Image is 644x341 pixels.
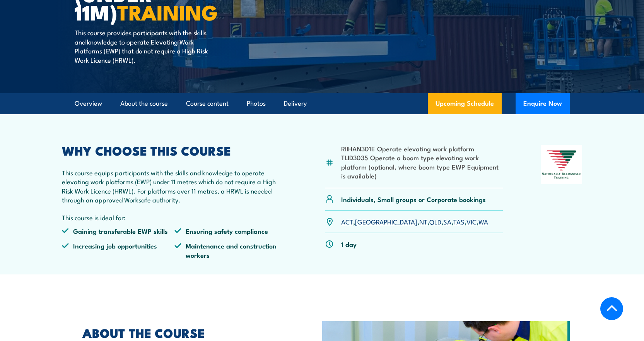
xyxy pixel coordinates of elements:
[429,217,441,226] a: QLD
[341,217,353,226] a: ACT
[284,93,307,114] a: Delivery
[62,213,288,222] p: This course is ideal for:
[341,195,486,204] p: Individuals, Small groups or Corporate bookings
[120,93,168,114] a: About the course
[62,145,288,156] h2: WHY CHOOSE THIS COURSE
[186,93,229,114] a: Course content
[428,93,502,114] a: Upcoming Schedule
[466,217,477,226] a: VIC
[75,28,216,64] p: This course provides participants with the skills and knowledge to operate Elevating Work Platfor...
[419,217,427,226] a: NT
[62,168,288,204] p: This course equips participants with the skills and knowledge to operate elevating work platforms...
[341,240,357,248] p: 1 day
[355,217,417,226] a: [GEOGRAPHIC_DATA]
[516,93,570,114] button: Enquire Now
[62,226,175,235] li: Gaining transferable EWP skills
[453,217,465,226] a: TAS
[247,93,266,114] a: Photos
[174,226,287,235] li: Ensuring safety compliance
[75,93,102,114] a: Overview
[341,144,503,153] li: RIIHAN301E Operate elevating work platform
[82,327,287,338] h2: ABOUT THE COURSE
[443,217,451,226] a: SA
[341,153,503,180] li: TLID3035 Operate a boom type elevating work platform (optional, where boom type EWP Equipment is ...
[478,217,488,226] a: WA
[174,241,287,259] li: Maintenance and construction workers
[341,217,488,226] p: , , , , , , ,
[541,145,583,184] img: Nationally Recognised Training logo.
[62,241,175,259] li: Increasing job opportunities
